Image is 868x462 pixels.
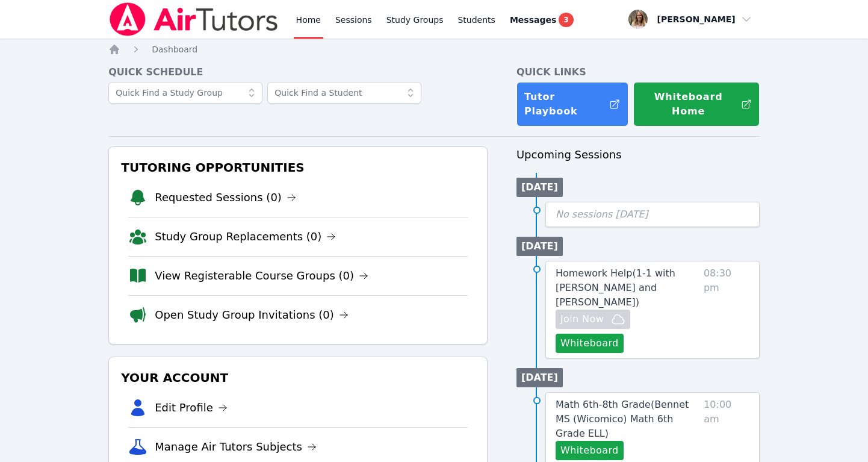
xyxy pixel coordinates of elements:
a: Math 6th-8th Grade(Bennet MS (Wicomico) Math 6th Grade ELL) [556,398,699,441]
nav: Breadcrumb [108,43,760,55]
h4: Quick Schedule [108,65,488,80]
input: Quick Find a Study Group [108,82,262,104]
h4: Quick Links [516,65,760,80]
h3: Upcoming Sessions [516,146,760,163]
span: 3 [559,13,573,27]
li: [DATE] [516,237,563,256]
a: Open Study Group Invitations (0) [155,307,349,323]
a: Tutor Playbook [516,82,628,126]
span: 10:00 am [704,398,749,460]
span: No sessions [DATE] [556,208,648,220]
span: Messages [510,14,556,26]
h3: Your Account [119,367,477,389]
a: Requested Sessions (0) [155,189,296,206]
a: Manage Air Tutors Subjects [155,439,317,455]
a: Study Group Replacements (0) [155,228,336,245]
span: Math 6th-8th Grade ( Bennet MS (Wicomico) Math 6th Grade ELL ) [556,399,689,439]
h3: Tutoring Opportunities [119,157,477,178]
span: Join Now [560,312,604,326]
span: Homework Help ( 1-1 with [PERSON_NAME] and [PERSON_NAME] ) [556,267,675,308]
li: [DATE] [516,368,563,387]
li: [DATE] [516,178,563,197]
button: Whiteboard [556,441,624,460]
img: Air Tutors [108,2,279,36]
a: Dashboard [152,43,197,55]
button: Join Now [556,310,630,329]
input: Quick Find a Student [267,82,421,104]
button: Whiteboard [556,334,624,353]
span: 08:30 pm [704,266,749,353]
a: Edit Profile [155,399,228,416]
a: Homework Help(1-1 with [PERSON_NAME] and [PERSON_NAME]) [556,266,699,310]
a: View Registerable Course Groups (0) [155,267,368,284]
span: Dashboard [152,45,197,54]
button: Whiteboard Home [633,82,760,126]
